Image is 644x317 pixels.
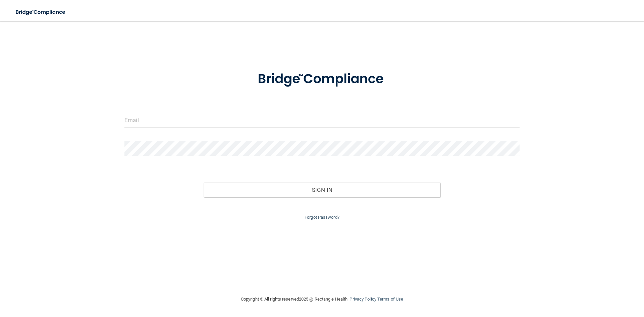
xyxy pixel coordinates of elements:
[350,297,376,302] a: Privacy Policy
[204,182,441,197] button: Sign In
[200,288,444,310] div: Copyright © All rights reserved 2025 @ Rectangle Health | |
[10,5,72,19] img: bridge_compliance_login_screen.278c3ca4.svg
[124,113,520,128] input: Email
[305,215,339,220] a: Forgot Password?
[244,62,400,97] img: bridge_compliance_login_screen.278c3ca4.svg
[377,297,403,302] a: Terms of Use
